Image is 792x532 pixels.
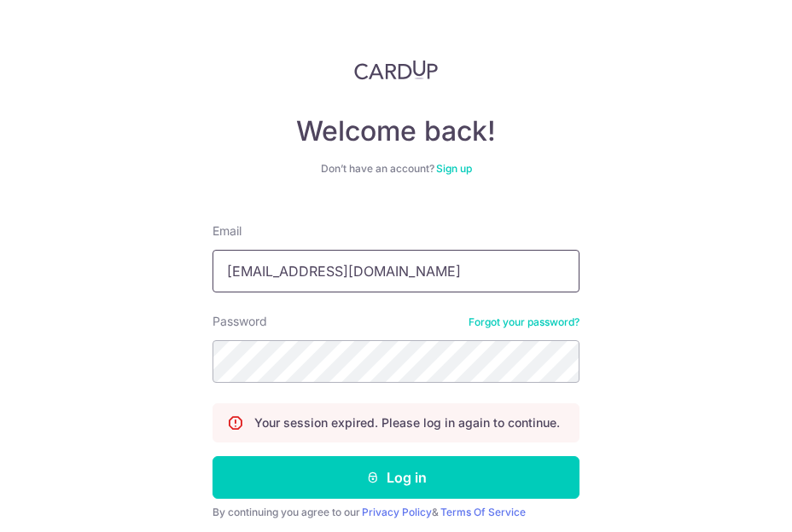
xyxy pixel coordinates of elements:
div: By continuing you agree to our & [213,506,579,519]
button: Log in [213,456,579,499]
p: Your session expired. Please log in again to continue. [254,414,560,431]
div: Don’t have an account? [213,162,579,176]
a: Forgot your password? [469,315,579,329]
input: Enter your Email [213,250,579,292]
img: CardUp Logo [354,60,438,80]
label: Password [213,313,267,330]
a: Privacy Policy [362,506,432,518]
h4: Welcome back! [213,114,579,148]
label: Email [213,223,242,240]
a: Sign up [436,162,472,175]
a: Terms Of Service [440,506,526,518]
